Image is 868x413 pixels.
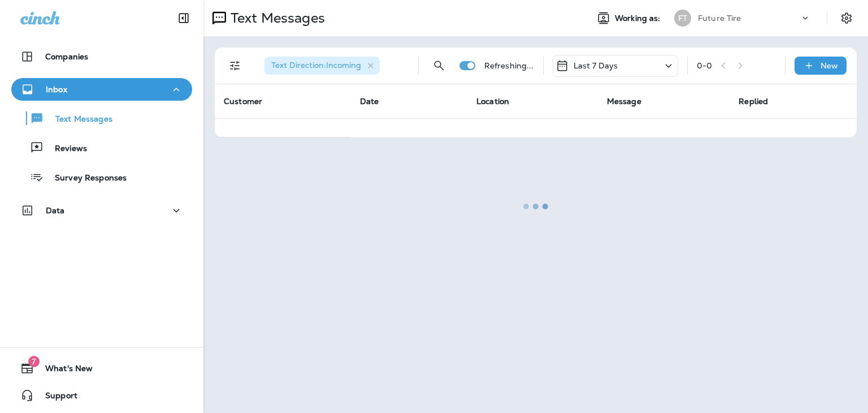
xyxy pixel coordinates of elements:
[11,199,192,222] button: Data
[11,384,192,407] button: Support
[11,165,192,189] button: Survey Responses
[34,364,93,377] span: What's New
[44,173,127,184] p: Survey Responses
[11,45,192,68] button: Companies
[46,206,65,215] p: Data
[45,52,88,61] p: Companies
[11,136,192,160] button: Reviews
[11,106,192,130] button: Text Messages
[11,78,192,101] button: Inbox
[44,144,87,154] p: Reviews
[46,85,67,94] p: Inbox
[44,114,112,125] p: Text Messages
[34,391,77,405] span: Support
[28,356,40,367] span: 7
[821,61,838,70] p: New
[168,7,199,29] button: Collapse Sidebar
[11,357,192,380] button: 7What's New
